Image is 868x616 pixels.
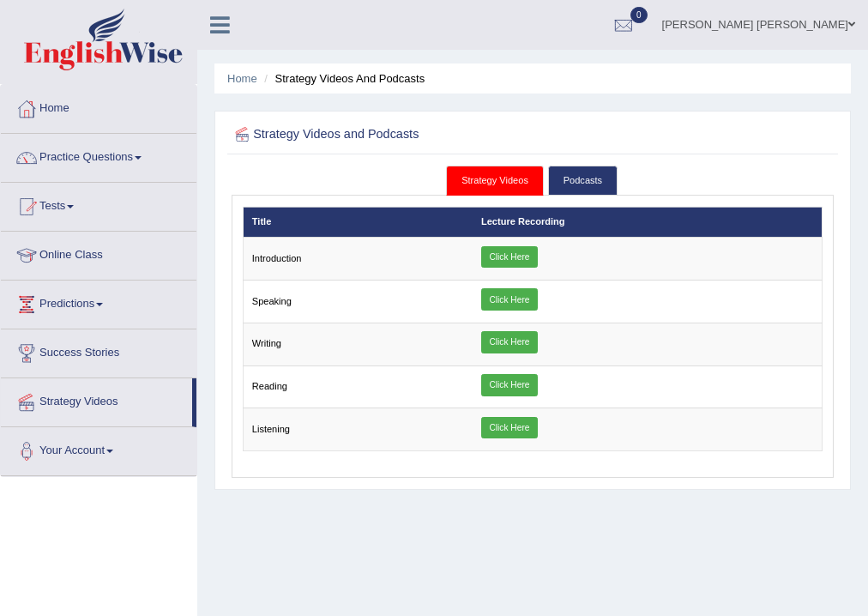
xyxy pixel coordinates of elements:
[446,166,544,196] a: Strategy Videos
[1,281,196,323] a: Predictions
[1,134,196,177] a: Practice Questions
[227,72,257,85] a: Home
[1,329,196,372] a: Success Stories
[1,378,192,421] a: Strategy Videos
[244,281,473,323] td: Speaking
[548,166,618,196] a: Podcasts
[1,232,196,275] a: Online Class
[232,124,606,146] h2: Strategy Videos and Podcasts
[244,408,473,451] td: Listening
[481,374,538,396] a: Click Here
[481,331,538,353] a: Click Here
[1,85,196,128] a: Home
[244,238,473,281] td: Introduction
[481,288,538,311] a: Click Here
[630,7,648,23] span: 0
[244,207,473,237] th: Title
[481,246,538,269] a: Click Here
[473,207,822,237] th: Lecture Recording
[244,323,473,365] td: Writing
[260,70,425,87] li: Strategy Videos and Podcasts
[481,417,538,439] a: Click Here
[1,427,196,470] a: Your Account
[244,365,473,408] td: Reading
[1,183,196,226] a: Tests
